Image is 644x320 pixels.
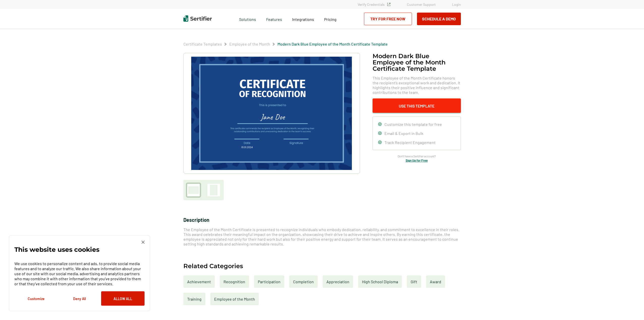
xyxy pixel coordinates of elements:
[183,227,459,246] span: The Employee of the Month Certificate is presented to recognize individuals who embody dedication...
[266,16,282,22] span: Features
[254,275,284,288] a: Participation
[58,291,101,306] button: Deny All
[183,275,215,288] a: Achievement
[183,42,222,47] span: Certificate Templates
[183,42,222,46] a: Certificate Templates
[14,247,99,252] p: This website uses cookies
[452,2,461,7] a: Login
[324,17,337,22] span: Pricing
[358,2,390,7] a: Verify Credentials
[14,291,58,306] button: Customize
[358,275,402,288] a: High School Diploma
[407,275,421,288] a: Gift
[142,241,145,244] img: Cookie Popup Close
[183,263,243,269] h2: Related Categories
[619,296,644,320] iframe: Chat Widget
[407,2,436,7] a: Customer Support
[373,76,461,95] span: This Employee of the Month Certificate honors the recipient’s exceptional work and dedication. It...
[387,3,390,6] img: Verified
[101,291,145,306] button: Allow All
[324,16,337,22] a: Pricing
[289,275,318,288] a: Completion
[229,42,270,46] a: Employee of the Month
[373,98,461,113] button: Use This Template
[14,261,145,286] p: We use cookies to personalize content and ads, to provide social media features and to analyze ou...
[191,57,352,170] img: Modern Dark Blue Employee of the Month Certificate Template
[277,42,388,46] a: Modern Dark Blue Employee of the Month Certificate Template
[406,159,428,162] a: Sign Up for Free
[323,275,353,288] a: Appreciation
[229,42,270,47] span: Employee of the Month
[398,154,436,159] span: Don’t have a Sertifier account?
[292,16,314,22] a: Integrations
[384,122,442,127] span: Customize this template for free
[277,42,388,47] span: Modern Dark Blue Employee of the Month Certificate Template
[183,217,209,223] span: Description
[364,13,412,25] a: Try for Free Now
[210,293,259,305] a: Employee of the Month
[384,131,423,136] span: Email & Export in Bulk
[292,17,314,22] span: Integrations
[239,16,256,22] span: Solutions
[417,13,461,25] button: Schedule a Demo
[384,140,436,145] span: Track Recipient Engagement
[183,293,205,305] a: Training
[426,275,445,288] a: Award
[373,53,461,72] h1: Modern Dark Blue Employee of the Month Certificate Template
[183,15,212,22] img: Sertifier | Digital Credentialing Platform
[183,42,388,47] div: Breadcrumb
[220,275,249,288] a: Recognition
